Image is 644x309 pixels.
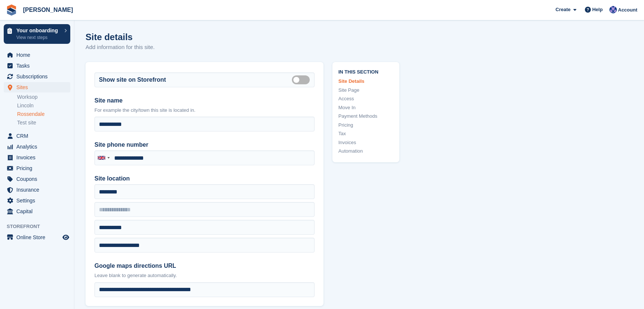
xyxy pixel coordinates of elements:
a: [PERSON_NAME] [20,4,76,16]
label: Google maps directions URL [94,261,315,270]
a: Your onboarding View next steps [4,24,70,44]
a: Access [338,95,393,103]
span: Tasks [16,61,61,71]
h1: Site details [86,32,155,42]
label: Site phone number [94,140,315,149]
span: In this section [338,68,393,75]
span: Storefront [7,223,74,230]
span: Settings [16,195,61,206]
p: Your onboarding [16,28,61,33]
a: Site Details [338,78,393,85]
span: Subscriptions [16,71,61,82]
a: Preview store [61,233,70,242]
label: Show site on Storefront [99,75,166,84]
a: Pricing [338,121,393,129]
a: menu [4,185,70,195]
span: Pricing [16,163,61,173]
a: menu [4,61,70,71]
a: menu [4,142,70,152]
span: Insurance [16,185,61,195]
img: Joel Isaksson [609,6,617,13]
a: Test site [17,119,70,126]
p: View next steps [16,34,61,41]
div: United Kingdom: +44 [95,151,112,165]
span: Create [556,6,570,13]
p: For example the city/town this site is located in. [94,107,315,114]
span: Capital [16,206,61,217]
a: Invoices [338,139,393,146]
label: Site name [94,96,315,105]
span: Help [592,6,603,13]
a: menu [4,50,70,60]
span: Account [618,6,637,14]
span: Online Store [16,232,61,243]
p: Add information for this site. [86,43,155,52]
a: Move In [338,104,393,111]
a: menu [4,82,70,92]
label: Is public [292,79,313,80]
a: menu [4,206,70,217]
label: Site location [94,174,315,183]
span: Sites [16,82,61,92]
a: Worksop [17,94,70,101]
span: Coupons [16,174,61,184]
a: menu [4,174,70,184]
a: Lincoln [17,102,70,109]
a: menu [4,152,70,163]
span: CRM [16,131,61,141]
a: Tax [338,130,393,137]
a: menu [4,232,70,243]
a: Automation [338,147,393,155]
span: Invoices [16,152,61,163]
span: Analytics [16,142,61,152]
a: menu [4,195,70,206]
a: Rossendale [17,111,70,118]
span: Home [16,50,61,60]
a: Site Page [338,87,393,94]
a: Payment Methods [338,113,393,120]
a: menu [4,131,70,141]
img: stora-icon-8386f47178a22dfd0bd8f6a31ec36ba5ce8667c1dd55bd0f319d3a0aa187defe.svg [6,4,17,16]
a: menu [4,163,70,173]
a: menu [4,71,70,82]
p: Leave blank to generate automatically. [94,272,315,279]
